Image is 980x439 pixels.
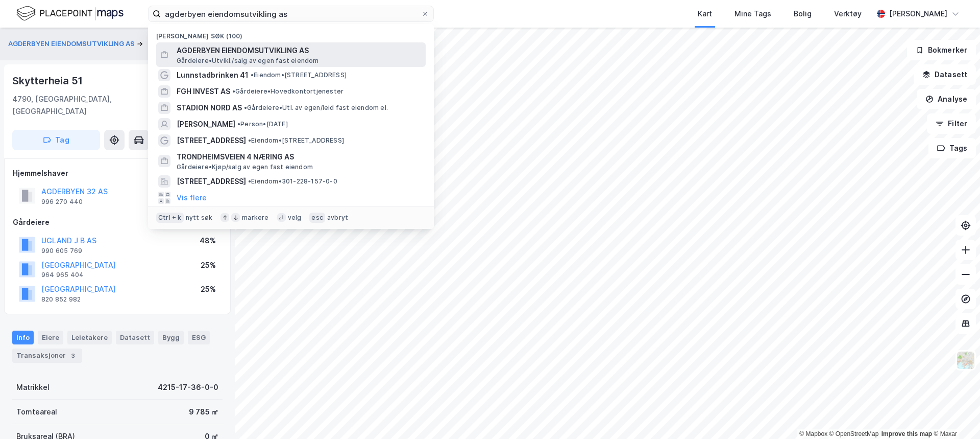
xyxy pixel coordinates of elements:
[327,214,348,222] div: avbryt
[251,71,347,79] span: Eiendom • [STREET_ADDRESS]
[158,331,184,344] div: Bygg
[251,71,254,79] span: •
[16,381,50,394] div: Matrikkel
[889,8,947,20] div: [PERSON_NAME]
[8,39,137,49] button: AGDERBYEN EIENDOMSUTVIKLING AS
[927,113,976,134] button: Filter
[177,118,235,130] span: [PERSON_NAME]
[177,175,246,188] span: [STREET_ADDRESS]
[232,87,344,96] span: Gårdeiere • Hovedkontortjenester
[12,93,171,118] div: 4790, [GEOGRAPHIC_DATA], [GEOGRAPHIC_DATA]
[237,120,288,128] span: Person • [DATE]
[16,406,57,418] div: Tomteareal
[881,430,932,437] a: Improve this map
[177,163,313,171] span: Gårdeiere • Kjøp/salg av egen fast eiendom
[158,381,218,394] div: 4215-17-36-0-0
[237,120,240,128] span: •
[13,167,222,179] div: Hjemmelshaver
[794,8,812,20] div: Bolig
[907,40,976,60] button: Bokmerker
[244,104,247,111] span: •
[248,136,344,145] span: Eiendom • [STREET_ADDRESS]
[13,216,222,228] div: Gårdeiere
[186,214,213,222] div: nytt søk
[177,134,246,147] span: [STREET_ADDRESS]
[177,102,242,114] span: STADION NORD AS
[16,5,124,22] img: logo.f888ab2527a4732fd821a326f86c7f29.svg
[829,430,879,437] a: OpenStreetMap
[12,130,100,150] button: Tag
[834,8,862,20] div: Verktøy
[200,235,216,247] div: 48%
[148,24,434,42] div: [PERSON_NAME] søk (100)
[242,214,268,222] div: markere
[244,104,388,112] span: Gårdeiere • Utl. av egen/leid fast eiendom el.
[799,430,827,437] a: Mapbox
[38,331,63,344] div: Eiere
[188,331,210,344] div: ESG
[928,138,976,158] button: Tags
[12,73,85,89] div: Skytterheia 51
[189,406,218,418] div: 9 785 ㎡
[12,331,34,344] div: Info
[929,390,980,439] iframe: Chat Widget
[41,271,84,279] div: 964 965 404
[698,8,712,20] div: Kart
[12,349,82,363] div: Transaksjoner
[161,6,421,21] input: Søk på adresse, matrikkel, gårdeiere, leietakere eller personer
[914,64,976,85] button: Datasett
[248,136,251,144] span: •
[309,213,325,223] div: esc
[956,351,975,370] img: Z
[917,89,976,109] button: Analyse
[41,247,82,255] div: 990 605 769
[41,295,81,304] div: 820 852 982
[177,57,319,65] span: Gårdeiere • Utvikl./salg av egen fast eiendom
[177,85,230,98] span: FGH INVEST AS
[68,351,78,361] div: 3
[116,331,154,344] div: Datasett
[248,177,337,186] span: Eiendom • 301-228-157-0-0
[177,44,422,57] span: AGDERBYEN EIENDOMSUTVIKLING AS
[41,198,83,206] div: 996 270 440
[177,151,422,163] span: TRONDHEIMSVEIEN 4 NÆRING AS
[67,331,112,344] div: Leietakere
[734,8,771,20] div: Mine Tags
[248,177,251,185] span: •
[201,259,216,271] div: 25%
[177,69,249,81] span: Lunnstadbrinken 41
[288,214,302,222] div: velg
[156,213,184,223] div: Ctrl + k
[201,283,216,295] div: 25%
[177,192,207,204] button: Vis flere
[232,87,235,95] span: •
